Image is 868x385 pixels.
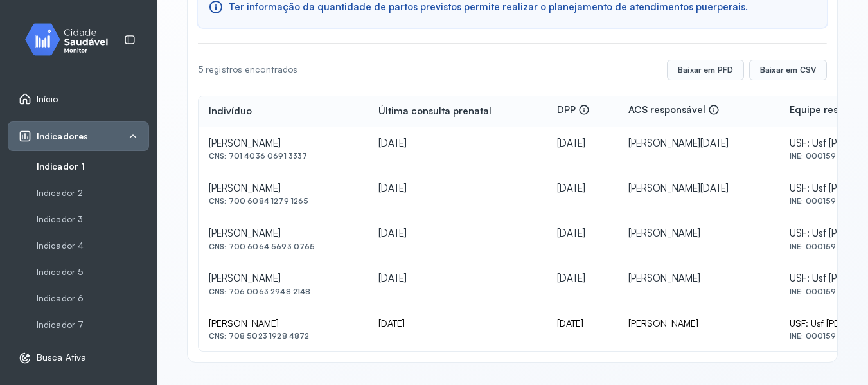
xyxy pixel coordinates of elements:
[13,21,129,58] img: monitor.svg
[378,138,536,150] div: [DATE]
[37,319,149,330] a: Indicador 7
[628,273,769,285] div: [PERSON_NAME]
[628,228,769,240] div: [PERSON_NAME]
[37,161,149,172] a: Indicador 1
[37,264,149,280] a: Indicador 5
[198,64,297,75] div: 5 registros encontrados
[209,318,358,329] div: [PERSON_NAME]
[37,317,149,333] a: Indicador 7
[628,138,769,150] div: [PERSON_NAME][DATE]
[37,352,86,363] span: Busca Ativa
[209,105,252,118] div: Indivíduo
[209,242,358,251] div: CNS: 700 6064 5693 0765
[557,273,608,285] div: [DATE]
[209,332,358,341] div: CNS: 708 5023 1928 4872
[37,240,149,251] a: Indicador 4
[209,197,358,206] div: CNS: 700 6084 1279 1265
[37,159,149,175] a: Indicador 1
[37,214,149,225] a: Indicador 3
[19,352,138,364] a: Busca Ativa
[557,104,590,119] div: DPP
[557,228,608,240] div: [DATE]
[628,104,720,119] div: ACS responsável
[378,318,536,329] div: [DATE]
[557,183,608,195] div: [DATE]
[209,228,358,240] div: [PERSON_NAME]
[37,211,149,228] a: Indicador 3
[37,188,149,199] a: Indicador 2
[557,318,608,329] div: [DATE]
[37,131,88,142] span: Indicadores
[209,183,358,195] div: [PERSON_NAME]
[378,273,536,285] div: [DATE]
[19,93,138,105] a: Início
[209,273,358,285] div: [PERSON_NAME]
[209,287,358,296] div: CNS: 706 0063 2948 2148
[37,238,149,254] a: Indicador 4
[229,1,748,13] span: Ter informação da quantidade de partos previstos permite realizar o planejamento de atendimentos ...
[628,183,769,195] div: [PERSON_NAME][DATE]
[378,183,536,195] div: [DATE]
[209,138,358,150] div: [PERSON_NAME]
[37,185,149,201] a: Indicador 2
[37,94,58,105] span: Início
[378,105,492,118] div: Última consulta prenatal
[378,228,536,240] div: [DATE]
[667,60,744,80] button: Baixar em PFD
[628,318,769,329] div: [PERSON_NAME]
[209,152,358,161] div: CNS: 701 4036 0691 3337
[749,60,827,80] button: Baixar em CSV
[557,138,608,150] div: [DATE]
[37,267,149,278] a: Indicador 5
[37,293,149,304] a: Indicador 6
[37,291,149,307] a: Indicador 6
